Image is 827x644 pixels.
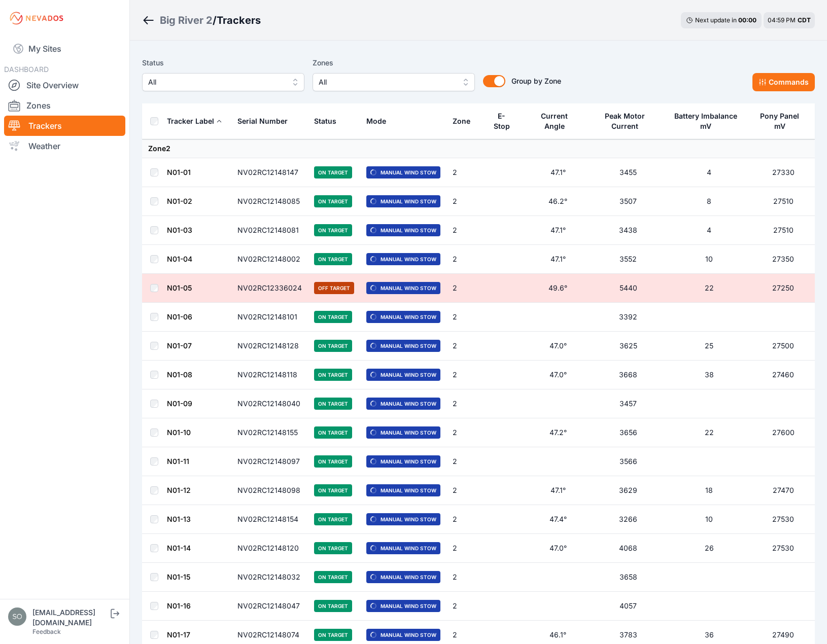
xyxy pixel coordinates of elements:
[167,370,192,379] a: N01-08
[167,515,191,523] a: N01-13
[590,303,667,332] td: 3392
[527,476,590,505] td: 47.1°
[667,187,751,216] td: 8
[446,592,485,621] td: 2
[314,629,352,641] span: On Target
[314,455,352,468] span: On Target
[596,104,661,138] button: Peak Motor Current
[752,73,815,91] button: Commands
[590,245,667,274] td: 3552
[167,601,191,610] a: N01-16
[446,187,485,216] td: 2
[167,544,191,552] a: N01-14
[366,282,440,294] span: Manual Wind Stow
[533,104,583,138] button: Current Angle
[4,75,125,95] a: Site Overview
[527,187,590,216] td: 46.2°
[366,426,440,439] span: Manual Wind Stow
[231,534,308,563] td: NV02RC12148120
[533,111,576,131] div: Current Angle
[695,16,737,24] span: Next update in
[231,332,308,361] td: NV02RC12148128
[752,245,815,274] td: 27350
[313,57,475,69] label: Zones
[167,109,222,133] button: Tracker Label
[590,447,667,476] td: 3566
[527,418,590,447] td: 47.2°
[314,369,352,381] span: On Target
[231,274,308,303] td: NV02RC12336024
[231,187,308,216] td: NV02RC12148085
[366,253,440,265] span: Manual Wind Stow
[453,116,470,126] div: Zone
[446,216,485,245] td: 2
[590,216,667,245] td: 3438
[366,398,440,410] span: Manual Wind Stow
[673,111,738,131] div: Battery Imbalance mV
[590,563,667,592] td: 3658
[8,10,65,26] img: Nevados
[527,505,590,534] td: 47.4°
[667,476,751,505] td: 18
[213,13,217,27] span: /
[314,253,352,265] span: On Target
[231,303,308,332] td: NV02RC12148101
[752,274,815,303] td: 27250
[314,195,352,207] span: On Target
[446,476,485,505] td: 2
[167,312,192,321] a: N01-06
[167,630,190,639] a: N01-17
[752,505,815,534] td: 27530
[231,245,308,274] td: NV02RC12148002
[231,476,308,505] td: NV02RC12148098
[446,563,485,592] td: 2
[752,418,815,447] td: 27600
[142,139,815,158] td: Zone 2
[366,224,440,236] span: Manual Wind Stow
[667,245,751,274] td: 10
[237,116,288,126] div: Serial Number
[366,369,440,381] span: Manual Wind Stow
[148,76,284,88] span: All
[446,303,485,332] td: 2
[314,513,352,525] span: On Target
[231,447,308,476] td: NV02RC12148097
[313,73,475,91] button: All
[167,255,192,263] a: N01-04
[314,282,354,294] span: Off Target
[446,158,485,187] td: 2
[667,216,751,245] td: 4
[237,109,296,133] button: Serial Number
[366,600,440,612] span: Manual Wind Stow
[32,607,109,628] div: [EMAIL_ADDRESS][DOMAIN_NAME]
[167,399,192,408] a: N01-09
[527,534,590,563] td: 47.0°
[142,7,261,33] nav: Breadcrumb
[590,332,667,361] td: 3625
[590,505,667,534] td: 3266
[314,600,352,612] span: On Target
[366,484,440,496] span: Manual Wind Stow
[8,607,26,626] img: solvocc@solvenergy.com
[752,216,815,245] td: 27510
[167,168,191,176] a: N01-01
[4,136,125,156] a: Weather
[446,505,485,534] td: 2
[167,341,192,350] a: N01-07
[667,158,751,187] td: 4
[366,455,440,468] span: Manual Wind Stow
[590,389,667,418] td: 3457
[160,13,213,27] a: Big River 2
[446,389,485,418] td: 2
[590,361,667,389] td: 3668
[673,104,745,138] button: Battery Imbalance mV
[667,332,751,361] td: 25
[590,418,667,447] td: 3656
[231,563,308,592] td: NV02RC12148032
[4,95,125,116] a: Zones
[366,311,440,323] span: Manual Wind Stow
[590,592,667,621] td: 4057
[167,283,192,292] a: N01-05
[4,65,49,74] span: DASHBOARD
[667,505,751,534] td: 10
